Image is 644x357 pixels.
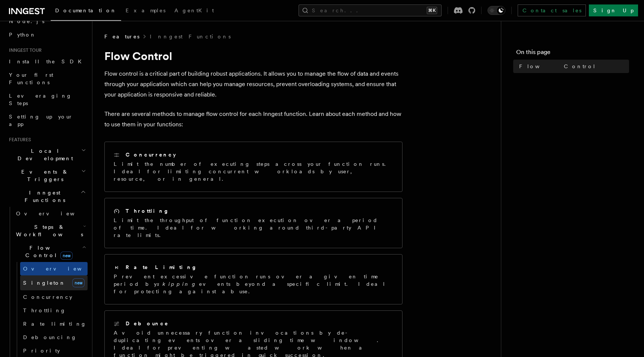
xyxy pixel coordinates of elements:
h1: Flow Control [104,49,402,63]
a: Setting up your app [6,110,88,131]
p: There are several methods to manage flow control for each Inngest function. Learn about each meth... [104,109,402,130]
p: Limit the throughput of function execution over a period of time. Ideal for working around third-... [114,217,393,239]
span: Rate limiting [23,321,86,327]
a: AgentKit [170,2,218,20]
span: Local Development [6,147,81,162]
span: Examples [126,7,165,13]
a: Flow Control [516,60,629,73]
a: Leveraging Steps [6,89,88,110]
a: Overview [13,207,88,220]
a: Documentation [51,2,121,21]
span: Install the SDK [9,59,86,64]
h2: Throttling [126,207,169,215]
span: AgentKit [174,7,214,13]
a: Your first Functions [6,68,88,89]
button: Flow Controlnew [13,241,88,262]
span: Flow Control [519,63,596,70]
span: Python [9,32,36,38]
span: Node.js [9,18,44,24]
span: Concurrency [23,294,72,300]
a: ThrottlingLimit the throughput of function execution over a period of time. Ideal for working aro... [104,198,402,248]
span: Throttling [23,307,66,313]
span: Setting up your app [9,114,73,127]
a: Concurrency [20,290,88,304]
a: Install the SDK [6,55,88,68]
kbd: ⌘K [427,7,437,14]
span: Events & Triggers [6,168,81,183]
span: Leveraging Steps [9,93,72,106]
h2: Rate Limiting [126,263,197,271]
p: Flow control is a critical part of building robust applications. It allows you to manage the flow... [104,69,402,100]
span: Steps & Workflows [13,223,83,238]
button: Local Development [6,144,88,165]
h2: Debounce [126,320,169,327]
a: ConcurrencyLimit the number of executing steps across your function runs. Ideal for limiting conc... [104,142,402,192]
a: Contact sales [518,4,586,16]
span: Features [6,137,31,143]
em: skipping [157,281,199,287]
span: new [72,278,85,287]
button: Events & Triggers [6,165,88,186]
button: Toggle dark mode [487,6,505,15]
span: Priority [23,348,60,354]
a: Rate limiting [20,317,88,331]
span: Features [104,33,139,40]
span: new [60,252,73,260]
button: Steps & Workflows [13,220,88,241]
a: Overview [20,262,88,275]
a: Sign Up [589,4,638,16]
a: Rate LimitingPrevent excessive function runs over a given time period byskippingevents beyond a s... [104,254,402,304]
span: Your first Functions [9,72,53,85]
a: Node.js [6,15,88,28]
p: Limit the number of executing steps across your function runs. Ideal for limiting concurrent work... [114,160,393,183]
a: Singletonnew [20,275,88,290]
span: Overview [23,266,100,272]
span: Singleton [23,280,66,286]
span: Overview [16,211,93,217]
span: Flow Control [13,244,82,259]
h2: Concurrency [126,151,176,158]
span: Inngest tour [6,47,42,53]
span: Documentation [55,7,117,13]
p: Prevent excessive function runs over a given time period by events beyond a specific limit. Ideal... [114,273,393,295]
span: Debouncing [23,334,77,340]
h4: On this page [516,48,629,60]
a: Throttling [20,304,88,317]
a: Examples [121,2,170,20]
a: Python [6,28,88,41]
button: Inngest Functions [6,186,88,207]
a: Inngest Functions [150,33,231,40]
span: Inngest Functions [6,189,80,204]
a: Debouncing [20,331,88,344]
button: Search...⌘K [299,4,442,16]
